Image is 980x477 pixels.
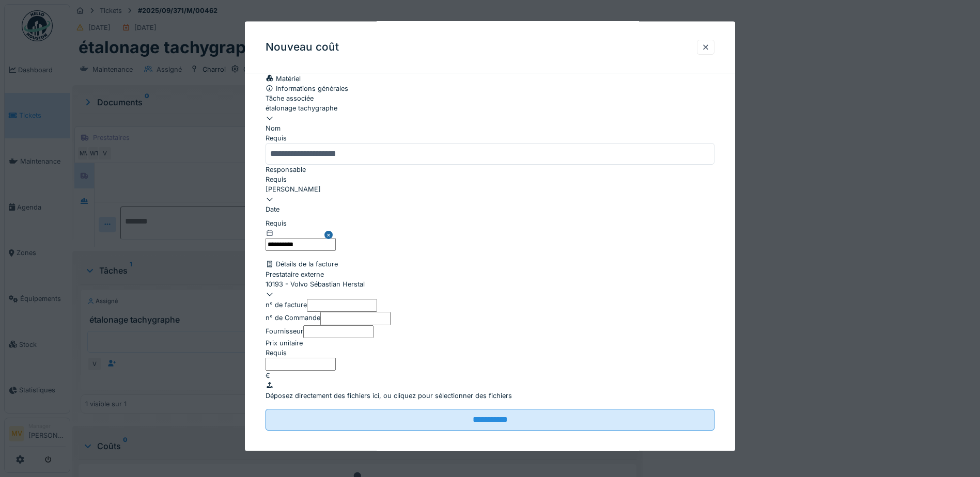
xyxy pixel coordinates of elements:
label: n° de Commande [266,313,320,323]
label: Nom [266,123,281,133]
div: Matériel [266,73,714,83]
label: Fournisseur [266,326,303,336]
div: Requis [266,347,714,357]
div: Requis [266,218,336,228]
label: Prix unitaire [266,338,303,347]
label: Prestataire externe [266,269,324,279]
div: Informations générales [266,83,714,93]
p: Déposez directement des fichiers ici, ou cliquez pour sélectionner des fichiers [266,390,714,400]
div: [PERSON_NAME] [266,184,714,194]
button: Close [324,218,336,251]
label: Date [266,204,279,214]
div: Détails de la facture [266,259,714,269]
div: Requis [266,174,714,184]
h3: Nouveau coût [266,41,339,54]
label: Responsable [266,164,306,174]
label: n° de facture [266,300,307,310]
div: étalonage tachygraphe [266,103,714,113]
label: Tâche associée [266,93,314,103]
div: € [266,371,714,380]
div: 10193 - Volvo Sébastian Herstal [266,279,714,289]
div: Requis [266,133,714,142]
